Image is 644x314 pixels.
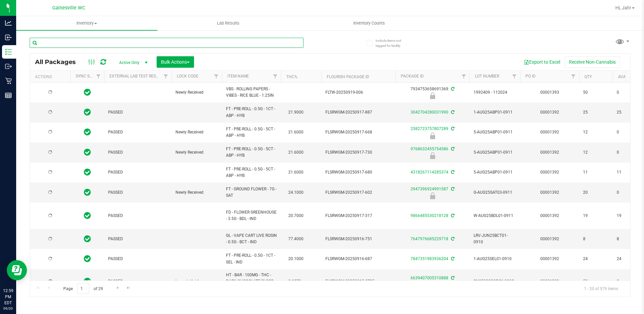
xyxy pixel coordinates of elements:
[325,278,391,285] span: FLSRWGM-20250915-2735
[411,147,448,151] a: 9768632455754586
[226,126,277,139] span: FT - PRE-ROLL - 0.5G - 5CT - ABP - HYB
[226,232,277,245] span: GL - VAPE CART LIVE ROSIN - 0.5G - BCT - IND
[325,213,391,219] span: FLSRWGM-20250917-317
[411,126,448,131] a: 2582723757807289
[226,209,277,222] span: FD - FLOWER GREENHOUSE - 3.5G - BDL - IND
[16,16,157,30] a: Inventory
[450,110,454,115] span: Sync from Compliance System
[394,132,471,139] div: Newly Received
[540,150,559,155] a: 00001392
[226,166,277,179] span: FT - PRE-ROLL - 0.5G - 5CT - ABP - HYB
[450,237,454,241] span: Sync from Compliance System
[84,254,91,263] span: In Sync
[474,169,516,176] span: 5-AUG25ABP01-0911
[226,106,277,119] span: FT - PRE-ROLL - 0.5G - 1CT - ABP - HYB
[3,288,13,306] p: 12:59 PM EDT
[411,276,448,280] a: 6639407005310888
[450,213,454,218] span: Sync from Compliance System
[583,189,609,196] span: 20
[285,148,307,157] span: 21.6000
[344,20,394,26] span: Inventory Counts
[113,283,123,292] a: Go to the next page
[52,5,85,11] span: Gainesville WC
[583,256,609,262] span: 24
[394,152,471,159] div: Newly Received
[175,89,218,96] span: Newly Received
[617,149,642,156] span: 0
[160,71,171,82] a: Filter
[450,256,454,261] span: Sync from Compliance System
[7,260,27,280] iframe: Resource center
[411,237,448,241] a: 7647976685229718
[211,71,222,82] a: Filter
[618,74,638,79] a: Available
[84,277,91,286] span: In Sync
[227,74,249,78] a: Item Name
[108,278,167,285] span: PASSED
[226,186,277,199] span: FT - GROUND FLOWER - 7G - SAT
[411,170,448,175] a: 4318267114285374
[450,87,454,91] span: Sync from Compliance System
[458,71,470,82] a: Filter
[157,16,298,30] a: Lab Results
[226,86,277,99] span: VBS - ROLLING PAPERS - VIBES - RICE BLUE - 1.25IN
[285,254,307,264] span: 20.1000
[226,146,277,159] span: FT - PRE-ROLL - 0.5G - 5CT - ABP - HYB
[474,232,516,245] span: LRV-JUN25BCT01-0910
[401,74,424,78] a: Package ID
[450,170,454,175] span: Sync from Compliance System
[5,34,12,41] inline-svg: Inbound
[540,256,559,261] a: 00001392
[540,213,559,218] a: 00001392
[394,192,471,199] div: Newly Received
[84,127,91,137] span: In Sync
[175,278,218,285] span: Launch Hold
[5,20,12,26] inline-svg: Analytics
[540,279,559,284] a: 00001392
[285,167,307,177] span: 21.6000
[376,38,409,48] span: Include items not tagged for facility
[617,278,642,285] span: 0
[84,234,91,244] span: In Sync
[5,92,12,99] inline-svg: Reports
[5,49,12,55] inline-svg: Inventory
[474,109,516,116] span: 1-AUG25ABP01-0911
[108,149,167,156] span: PASSED
[617,236,642,242] span: 8
[394,92,471,99] div: Newly Received
[540,170,559,175] a: 00001392
[525,74,536,78] a: PO ID
[108,236,167,242] span: PASSED
[568,71,579,82] a: Filter
[76,74,102,78] a: Sync Status
[58,283,108,294] span: Page of 29
[5,63,12,70] inline-svg: Outbound
[583,129,609,135] span: 12
[84,88,91,97] span: In Sync
[325,169,391,176] span: FLSRWGM-20250917-680
[177,74,198,78] a: Lock Code
[325,189,391,196] span: FLSRWGM-20250917-602
[617,256,642,262] span: 24
[411,213,448,218] a: 9866485530218128
[617,89,642,96] span: 0
[540,237,559,241] a: 00001392
[108,256,167,262] span: PASSED
[474,149,516,156] span: 5-AUG25ABP01-0911
[474,213,516,219] span: W-AUG25BDL01-0911
[540,90,559,95] a: 00001393
[583,213,609,219] span: 19
[450,276,454,280] span: Sync from Compliance System
[474,89,516,96] span: 1992409 - 112024
[411,256,448,261] a: 7847351983936204
[16,20,157,26] span: Inventory
[325,236,391,242] span: FLSRWGM-20250916-751
[35,58,83,66] span: All Packages
[583,236,609,242] span: 8
[157,56,194,68] button: Bulk Actions
[519,56,565,68] button: Export to Excel
[583,169,609,176] span: 11
[474,256,516,262] span: 1-AUG25SEL01-0910
[565,56,620,68] button: Receive Non-Cannabis
[161,59,190,65] span: Bulk Actions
